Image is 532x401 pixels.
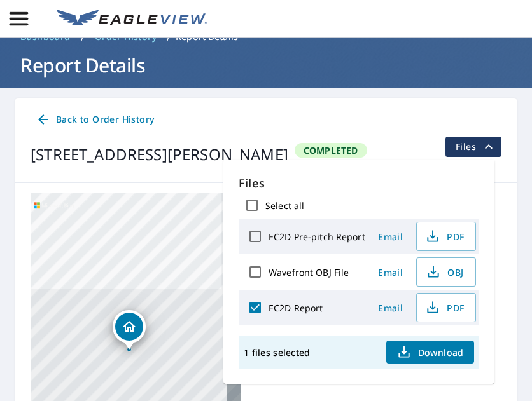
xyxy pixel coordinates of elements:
[375,231,406,243] span: Email
[239,175,479,192] p: Files
[456,139,496,154] span: Files
[416,293,476,322] button: PDF
[424,264,465,280] span: OBJ
[445,137,501,157] button: filesDropdownBtn-67777472
[113,310,146,350] div: Dropped pin, building 1, Residential property, 5101 Hinkley Rd Stockbridge, MI 49285
[424,229,465,244] span: PDF
[265,200,304,212] label: Select all
[49,2,214,36] a: EV Logo
[269,231,365,243] label: EC2D Pre-pitch Report
[36,112,154,128] span: Back to Order History
[269,266,349,278] label: Wavefront OBJ File
[15,52,517,78] h1: Report Details
[57,10,207,29] img: EV Logo
[386,341,474,364] button: Download
[31,108,159,132] a: Back to Order History
[244,346,310,358] p: 1 files selected
[424,300,465,315] span: PDF
[370,227,411,247] button: Email
[375,266,406,278] span: Email
[396,344,464,360] span: Download
[269,302,323,314] label: EC2D Report
[370,262,411,282] button: Email
[375,302,406,314] span: Email
[416,257,476,287] button: OBJ
[370,298,411,318] button: Email
[416,222,476,251] button: PDF
[296,144,366,156] span: Completed
[31,143,288,166] div: [STREET_ADDRESS][PERSON_NAME]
